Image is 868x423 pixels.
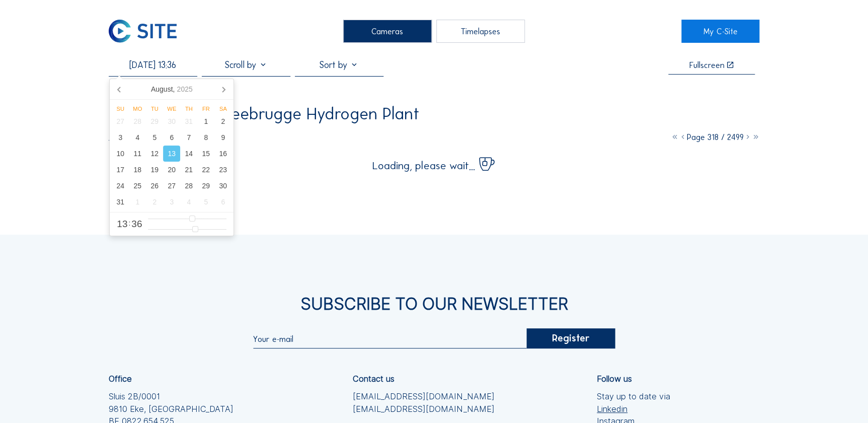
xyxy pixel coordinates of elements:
div: 6 [214,194,231,210]
a: C-SITE Logo [109,20,187,42]
a: Linkedin [597,403,670,415]
div: 15 [197,146,214,162]
div: Su [112,106,129,112]
div: 31 [112,194,129,210]
div: Follow us [597,375,632,383]
div: Cameras [343,20,432,42]
div: 22 [197,162,214,178]
div: Tu [146,106,163,112]
div: 10 [112,146,129,162]
div: 11 [129,146,146,162]
div: 21 [180,162,197,178]
div: 17 [112,162,129,178]
div: Th [180,106,197,112]
i: 2025 [177,85,193,93]
div: Virya Energy / Zeebrugge Hydrogen Plant [109,106,420,122]
div: 27 [163,178,180,194]
div: 1 [197,113,214,129]
div: 28 [180,178,197,194]
div: 29 [146,113,163,129]
div: Office [109,375,132,383]
div: 31 [180,113,197,129]
div: 3 [163,194,180,210]
div: 8 [197,129,214,146]
img: C-SITE Logo [109,20,177,42]
div: 23 [214,162,231,178]
div: 5 [197,194,214,210]
div: 14 [180,146,197,162]
div: 2 [146,194,163,210]
a: [EMAIL_ADDRESS][DOMAIN_NAME] [353,390,495,403]
div: 16 [214,146,231,162]
div: 24 [112,178,129,194]
div: 4 [180,194,197,210]
div: 30 [214,178,231,194]
div: 29 [197,178,214,194]
div: 25 [129,178,146,194]
div: 26 [146,178,163,194]
span: : [128,220,130,227]
div: Contact us [353,375,394,383]
div: 9 [214,129,231,146]
span: Page 318 / 2499 [686,132,743,142]
div: 18 [129,162,146,178]
div: 12 [146,146,163,162]
input: Search by date 󰅀 [109,59,197,70]
div: 6 [163,129,180,146]
div: 13 [163,146,180,162]
div: Camera 1 [109,130,198,142]
div: Mo [129,106,146,112]
div: 2 [214,113,231,129]
div: 19 [146,162,163,178]
a: My C-Site [681,20,759,42]
div: Subscribe to our newsletter [109,296,760,313]
div: 7 [180,129,197,146]
div: 4 [129,129,146,146]
div: Timelapses [436,20,525,42]
div: We [163,106,180,112]
div: 3 [112,129,129,146]
div: August, [147,81,197,97]
div: 1 [129,194,146,210]
div: Sa [214,106,231,112]
div: 5 [146,129,163,146]
span: Loading, please wait... [372,161,475,171]
div: Register [526,328,615,348]
div: 20 [163,162,180,178]
div: Fr [197,106,214,112]
span: 36 [131,219,142,229]
a: [EMAIL_ADDRESS][DOMAIN_NAME] [353,403,495,415]
div: Fullscreen [689,61,724,69]
div: 28 [129,113,146,129]
div: 30 [163,113,180,129]
input: Your e-mail [253,334,526,344]
span: 13 [117,219,127,229]
div: 27 [112,113,129,129]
